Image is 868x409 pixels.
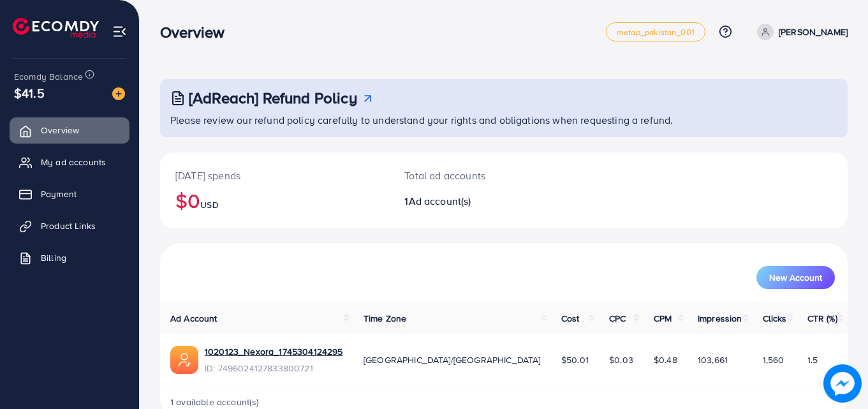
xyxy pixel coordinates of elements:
span: Cost [561,312,580,325]
a: metap_pakistan_001 [606,22,705,41]
p: Please review our refund policy carefully to understand your rights and obligations when requesti... [170,112,840,128]
span: 1 available account(s) [170,396,260,408]
span: Product Links [41,219,96,232]
span: CPC [609,312,626,325]
h2: $0 [175,188,374,212]
a: Billing [10,245,129,271]
span: CPM [654,312,672,325]
span: Ecomdy Balance [14,70,83,83]
span: Clicks [763,312,787,325]
span: 103,661 [698,353,728,366]
span: New Account [769,273,822,282]
img: menu [112,24,127,39]
span: [GEOGRAPHIC_DATA]/[GEOGRAPHIC_DATA] [364,353,541,366]
button: New Account [756,266,835,289]
a: My ad accounts [10,149,129,175]
a: [PERSON_NAME] [752,24,848,40]
img: ic-ads-acc.e4c84228.svg [170,346,198,374]
span: Impression [698,312,742,325]
h2: 1 [404,195,546,207]
span: Overview [41,124,79,137]
img: logo [13,18,99,38]
span: CTR (%) [807,312,837,325]
span: Time Zone [364,312,406,325]
h3: Overview [160,23,235,41]
a: Overview [10,117,129,143]
span: 1.5 [807,353,818,366]
a: Payment [10,181,129,207]
span: Payment [41,188,77,200]
p: [DATE] spends [175,168,374,183]
span: $50.01 [561,353,589,366]
p: Total ad accounts [404,168,546,183]
p: [PERSON_NAME] [779,24,848,40]
span: ID: 7496024127833800721 [205,362,342,375]
span: metap_pakistan_001 [617,28,695,36]
h3: [AdReach] Refund Policy [189,89,357,107]
a: 1020123_Nexora_1745304124295 [205,345,342,358]
a: Product Links [10,213,129,239]
span: $0.48 [654,353,677,366]
span: $41.5 [14,84,45,102]
img: image [823,364,862,403]
span: Ad account(s) [409,194,471,208]
span: 1,560 [763,353,784,366]
span: Billing [41,251,66,264]
span: USD [200,198,218,211]
img: image [112,87,125,100]
span: My ad accounts [41,156,106,168]
span: Ad Account [170,312,217,325]
span: $0.03 [609,353,633,366]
